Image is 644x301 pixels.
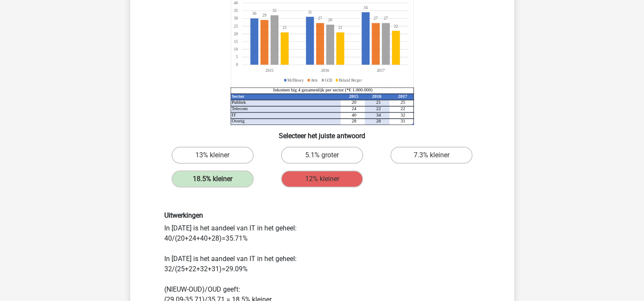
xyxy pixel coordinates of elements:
[265,68,384,73] tspan: 201520162017
[308,10,312,15] tspan: 31
[352,99,356,105] tspan: 20
[281,147,363,164] label: 5.1% groter
[364,5,368,10] tspan: 34
[318,16,378,21] tspan: 2727
[236,62,238,67] tspan: 0
[352,106,356,111] tspan: 24
[398,94,407,99] tspan: 2017
[400,106,405,111] tspan: 22
[349,94,358,99] tspan: 2015
[390,147,472,164] label: 7.3% kleiner
[339,77,362,82] tspan: Boland Rerger
[232,94,244,99] tspan: Sector
[234,31,238,36] tspan: 20
[281,170,363,187] label: 12% kleiner
[376,99,381,105] tspan: 21
[232,118,245,123] tspan: Overig
[232,106,248,111] tspan: Telecom
[311,77,318,82] tspan: Arm
[400,118,405,123] tspan: 31
[352,112,356,117] tspan: 40
[394,23,398,28] tspan: 22
[376,106,381,111] tspan: 22
[234,8,238,13] tspan: 35
[372,94,381,99] tspan: 2016
[352,118,356,123] tspan: 28
[376,118,381,123] tspan: 28
[384,16,388,21] tspan: 27
[234,16,238,21] tspan: 30
[325,77,332,82] tspan: GCB
[273,87,372,93] tspan: Inkomen big 4 gezamenlijk per sector (*€ 1.000.000)
[234,39,238,44] tspan: 15
[400,112,405,117] tspan: 32
[400,99,405,105] tspan: 25
[164,211,480,219] h6: Uitwerkingen
[234,23,238,28] tspan: 25
[282,25,342,30] tspan: 2121
[236,54,238,60] tspan: 5
[172,170,254,187] label: 18.5% kleiner
[262,13,266,18] tspan: 29
[234,0,238,6] tspan: 40
[232,99,246,105] tspan: Publiek
[328,17,332,23] tspan: 26
[376,112,381,117] tspan: 34
[234,47,238,52] tspan: 10
[287,77,304,82] tspan: McFlinsey
[144,125,501,140] h6: Selecteer het juiste antwoord
[272,8,277,13] tspan: 32
[232,112,236,117] tspan: IT
[172,147,254,164] label: 13% kleiner
[252,11,256,16] tspan: 30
